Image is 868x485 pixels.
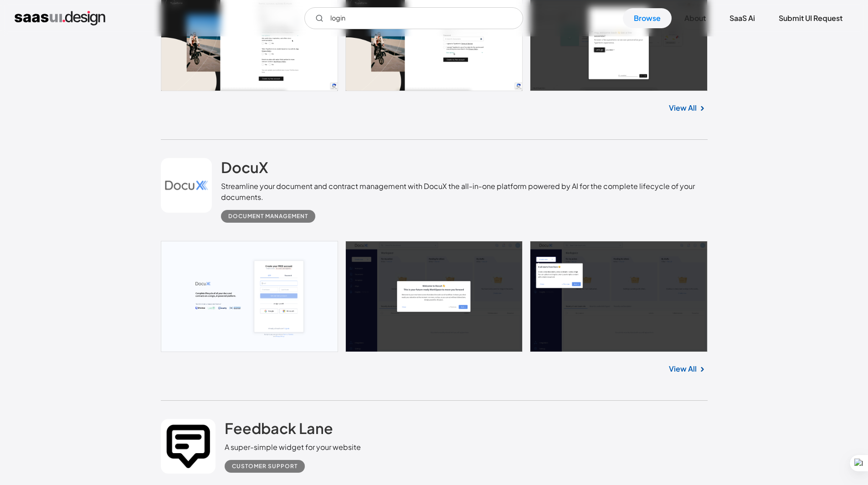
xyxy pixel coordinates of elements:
h2: Feedback Lane [225,419,333,437]
div: A super-simple widget for your website [225,442,361,453]
form: Email Form [304,7,523,29]
a: home [15,11,105,26]
div: Streamline your document and contract management with DocuX the all-in-one platform powered by AI... [221,181,707,203]
a: DocuX [221,158,268,181]
a: View All [669,102,697,113]
a: SaaS Ai [719,8,766,28]
a: About [673,8,717,28]
div: Customer Support [232,461,298,472]
a: View All [669,363,697,374]
a: Feedback Lane [225,419,333,442]
a: Browse [623,8,672,28]
div: Document Management [228,211,308,222]
h2: DocuX [221,158,268,176]
a: Submit UI Request [768,8,853,28]
input: Search UI designs you're looking for... [304,7,523,29]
